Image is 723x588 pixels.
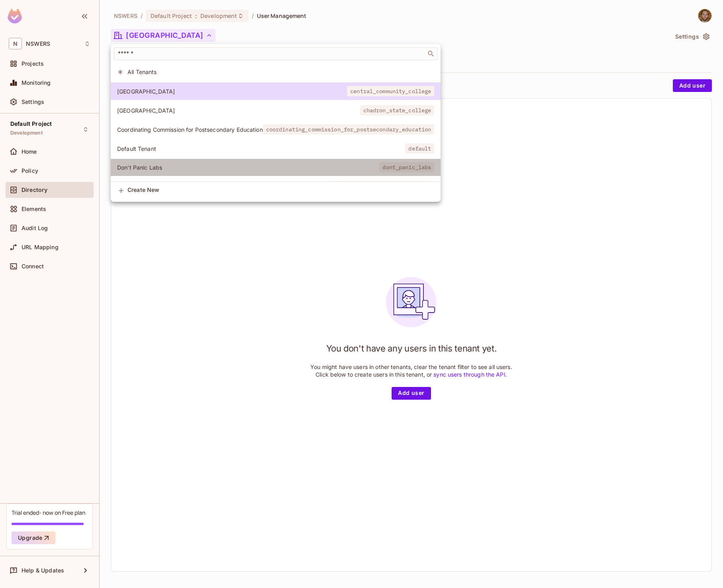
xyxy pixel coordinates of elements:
span: [GEOGRAPHIC_DATA] [117,88,347,95]
span: Don't Panic Labs [117,164,379,171]
span: Default Tenant [117,145,405,152]
span: All Tenants [127,68,434,76]
span: metropolitan_community_college [331,181,434,191]
span: Coordinating Commission for Postsecondary Education [117,126,263,133]
div: Show only users with a role in this tenant: Default Tenant [111,140,441,157]
span: default [405,143,434,154]
span: chadron_state_college [360,105,435,115]
div: Show only users with a role in this tenant: Chadron State College [111,102,441,119]
span: Create New [127,187,434,193]
span: [GEOGRAPHIC_DATA] [117,107,360,114]
span: coordinating_commission_for_postsecondary_education [263,124,435,135]
div: Show only users with a role in this tenant: Coordinating Commission for Postsecondary Education [111,121,441,138]
span: dont_panic_labs [379,162,434,172]
div: Show only users with a role in this tenant: Central Community College [111,83,441,100]
div: Show only users with a role in this tenant: Metropolitan Community College [111,178,441,195]
div: Show only users with a role in this tenant: Don't Panic Labs [111,159,441,176]
span: central_community_college [347,86,434,96]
